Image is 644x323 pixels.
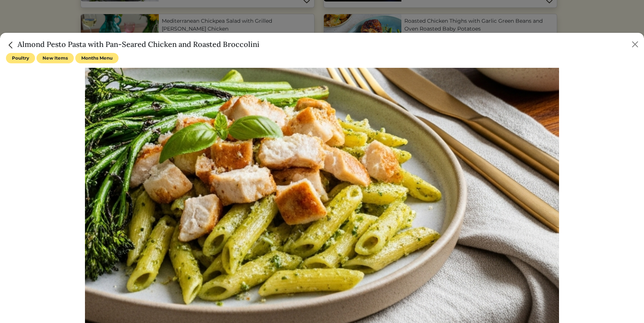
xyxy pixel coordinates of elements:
[6,53,35,63] span: Poultry
[6,40,16,50] img: back_caret-0738dc900bf9763b5e5a40894073b948e17d9601fd527fca9689b06ce300169f.svg
[629,38,641,50] button: Close
[6,39,18,49] a: Close
[37,53,74,63] span: New Items
[6,39,259,50] h5: Almond Pesto Pasta with Pan-Seared Chicken and Roasted Broccolini
[75,53,119,63] span: Months Menu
